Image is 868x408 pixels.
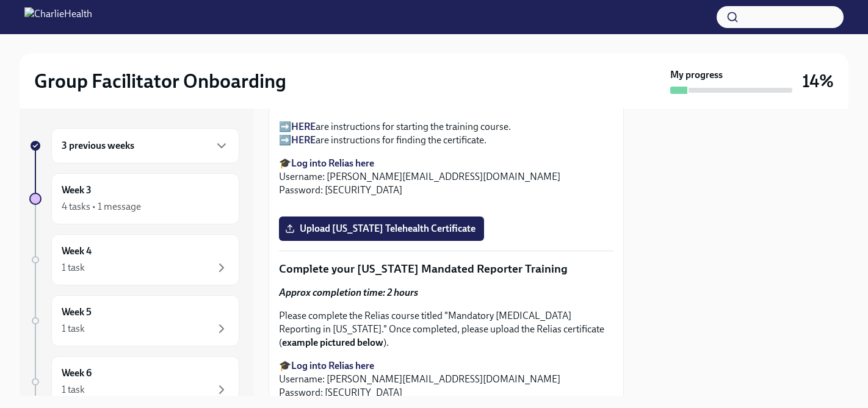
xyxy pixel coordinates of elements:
div: 3 previous weeks [51,128,239,163]
a: HERE [291,134,316,146]
a: Week 61 task [29,356,239,407]
p: 🎓 Username: [PERSON_NAME][EMAIL_ADDRESS][DOMAIN_NAME] Password: [SECURITY_DATA] [279,157,613,197]
div: 4 tasks • 1 message [62,200,141,213]
p: Complete your [US_STATE] Mandated Reporter Training [279,261,613,277]
em: Note: Relias will take you to an external website, NRTRC, to complete this training. [279,84,586,109]
p: ➡️ are instructions for starting the training course. ➡️ are instructions for finding the certifi... [279,120,613,147]
h6: Week 6 [62,367,92,380]
img: CharlieHealth [24,7,92,27]
div: 1 task [62,383,85,396]
strong: Approx completion time: 2 hours [279,287,418,298]
a: Week 41 task [29,234,239,285]
p: Please complete the Relias course titled "Mandatory [MEDICAL_DATA] Reporting in [US_STATE]." Once... [279,309,613,349]
h3: 14% [802,70,834,92]
a: HERE [291,121,316,132]
h6: 3 previous weeks [62,139,134,152]
a: Week 34 tasks • 1 message [29,173,239,224]
h6: Week 5 [62,306,92,319]
strong: My progress [670,68,723,82]
div: 1 task [62,261,85,274]
span: Upload [US_STATE] Telehealth Certificate [288,223,476,235]
strong: example pictured below [282,337,383,348]
h2: Group Facilitator Onboarding [34,69,286,93]
a: Log into Relias here [291,360,374,371]
label: Upload [US_STATE] Telehealth Certificate [279,217,484,241]
div: 1 task [62,322,85,335]
h6: Week 4 [62,245,92,258]
h6: Week 3 [62,184,92,197]
p: 🎓 Username: [PERSON_NAME][EMAIL_ADDRESS][DOMAIN_NAME] Password: [SECURITY_DATA] [279,359,613,399]
a: Log into Relias here [291,157,374,169]
a: Week 51 task [29,295,239,346]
